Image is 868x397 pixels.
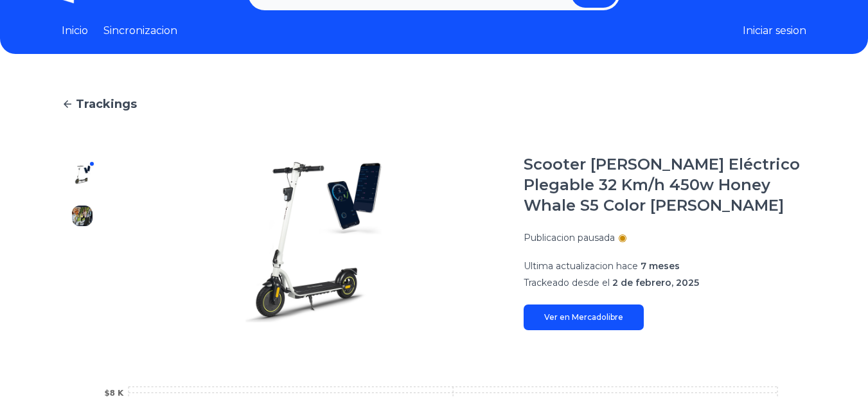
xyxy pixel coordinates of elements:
[524,260,638,272] span: Ultima actualizacion hace
[612,277,699,288] span: 2 de febrero, 2025
[103,23,177,39] a: Sincronizacion
[524,231,615,244] p: Publicacion pausada
[524,277,610,288] span: Trackeado desde el
[72,206,93,226] img: Scooter Patín Eléctrico Plegable 32 Km/h 450w Honey Whale S5 Color Blanco
[62,95,806,113] a: Trackings
[641,260,680,272] span: 7 meses
[524,154,806,216] h1: Scooter [PERSON_NAME] Eléctrico Plegable 32 Km/h 450w Honey Whale S5 Color [PERSON_NAME]
[62,23,88,39] a: Inicio
[524,304,644,330] a: Ver en Mercadolibre
[743,23,806,39] button: Iniciar sesion
[128,154,498,330] img: Scooter Patín Eléctrico Plegable 32 Km/h 450w Honey Whale S5 Color Blanco
[76,95,137,113] span: Trackings
[72,164,93,185] img: Scooter Patín Eléctrico Plegable 32 Km/h 450w Honey Whale S5 Color Blanco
